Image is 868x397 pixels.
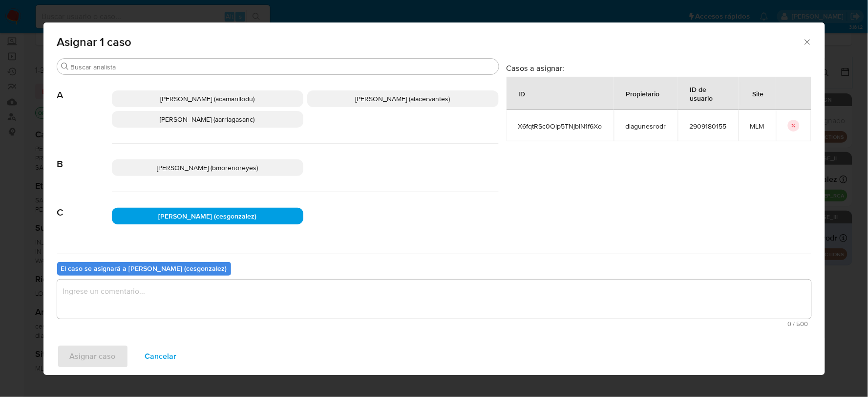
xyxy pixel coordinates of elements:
span: A [57,75,112,101]
div: [PERSON_NAME] (aarriagasanc) [112,111,303,128]
span: C [57,192,112,219]
span: X6fqtRSc0Olp5TNjbIN1f6Xo [518,122,602,131]
button: Buscar [61,63,69,70]
div: assign-modal [43,22,825,375]
span: [PERSON_NAME] (bmorenoreyes) [157,163,258,173]
span: [PERSON_NAME] (acamarillodu) [160,94,254,104]
span: Asignar 1 caso [57,36,803,48]
span: Cancelar [145,346,177,367]
div: Site [741,82,776,105]
span: dlagunesrodr [626,122,666,131]
div: ID de usuario [678,77,738,110]
div: [PERSON_NAME] (cesgonzalez) [112,208,303,224]
b: El caso se asignará a [PERSON_NAME] (cesgonzalez) [61,264,227,273]
span: MLM [750,122,764,131]
span: [PERSON_NAME] (aarriagasanc) [160,114,255,124]
h3: Casos a asignar: [507,63,811,73]
input: Buscar analista [71,63,495,71]
div: ID [507,82,537,105]
span: B [57,144,112,170]
button: Cerrar ventana [803,37,811,46]
button: Cancelar [132,345,190,368]
span: [PERSON_NAME] (alacervantes) [356,94,450,104]
div: [PERSON_NAME] (alacervantes) [307,90,499,107]
div: Propietario [614,82,672,105]
div: [PERSON_NAME] (acamarillodu) [112,90,303,107]
span: 2909180155 [690,122,727,131]
button: icon-button [788,120,800,132]
span: Máximo 500 caracteres [60,321,808,327]
span: [PERSON_NAME] (cesgonzalez) [158,211,256,221]
div: [PERSON_NAME] (bmorenoreyes) [112,159,303,176]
